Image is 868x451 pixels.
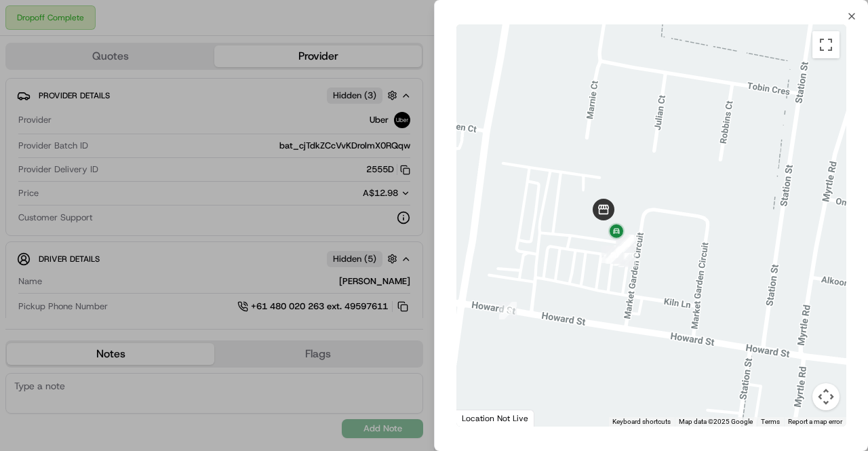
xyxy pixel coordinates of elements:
a: Terms (opens in new tab) [761,418,780,425]
div: 11 [618,250,636,267]
button: Keyboard shortcuts [612,417,671,427]
img: Google [460,409,505,427]
button: Map camera controls [812,383,840,410]
a: Report a map error [788,418,842,425]
div: 18 [499,302,517,319]
div: 17 [618,235,636,253]
div: 28 [606,246,623,264]
div: 27 [607,246,625,264]
div: Location Not Live [456,410,534,427]
div: 12 [614,248,632,266]
div: 15 [616,235,634,252]
button: Toggle fullscreen view [812,31,840,58]
div: 10 [601,246,619,263]
div: 16 [616,235,634,253]
span: Map data ©2025 Google [679,418,753,425]
a: Open this area in Google Maps (opens a new window) [460,409,505,427]
div: 13 [612,248,630,266]
div: 14 [616,235,633,252]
